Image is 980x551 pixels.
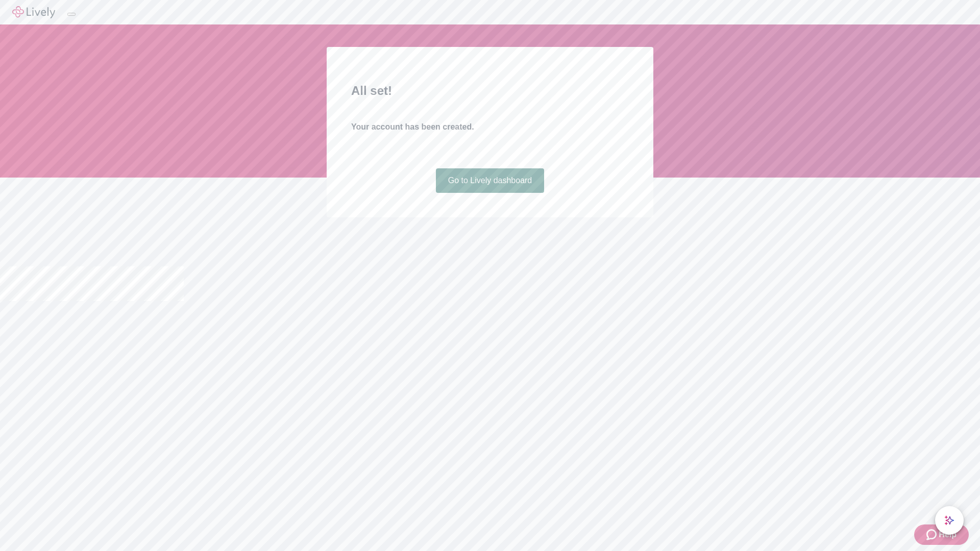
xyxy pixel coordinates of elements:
[436,168,545,193] a: Go to Lively dashboard
[67,13,76,16] button: Log out
[914,524,969,545] button: Zendesk support iconHelp
[939,529,957,541] span: Help
[944,515,954,525] svg: Lively AI Assistant
[926,529,939,541] svg: Zendesk support icon
[935,506,964,535] button: chat
[351,121,629,133] h4: Your account has been created.
[12,6,55,18] img: Lively
[351,82,629,100] h2: All set!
